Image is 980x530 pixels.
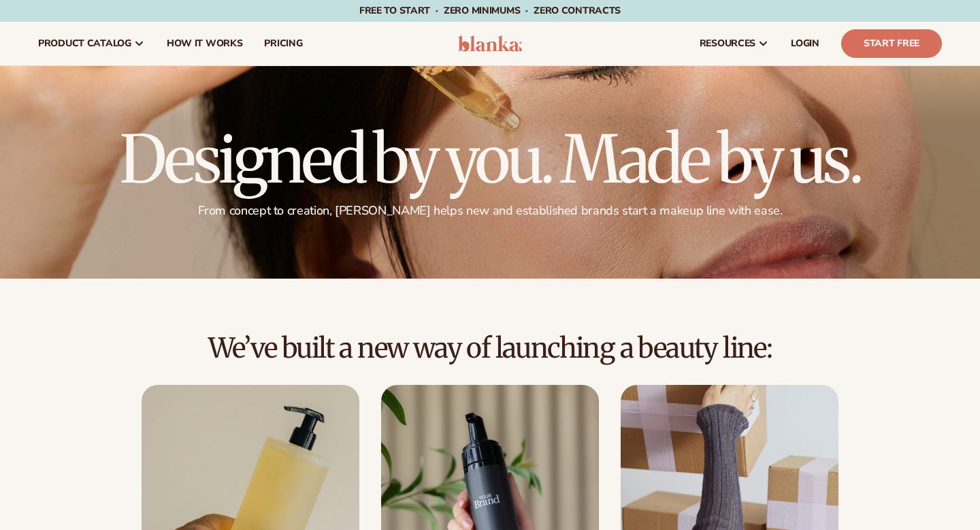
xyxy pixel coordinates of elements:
a: product catalog [27,22,156,65]
h2: We’ve built a new way of launching a beauty line: [38,333,942,363]
span: Free to start · ZERO minimums · ZERO contracts [359,4,621,17]
span: LOGIN [791,38,819,49]
span: How It Works [167,38,243,49]
h1: Designed by you. Made by us. [38,127,942,192]
img: logo [458,35,523,52]
a: Start Free [841,29,942,58]
span: product catalog [38,38,131,49]
a: LOGIN [780,22,830,65]
span: pricing [264,38,302,49]
a: resources [689,22,780,65]
a: How It Works [156,22,254,65]
a: pricing [253,22,313,65]
p: From concept to creation, [PERSON_NAME] helps new and established brands start a makeup line with... [38,203,942,219]
span: resources [700,38,755,49]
